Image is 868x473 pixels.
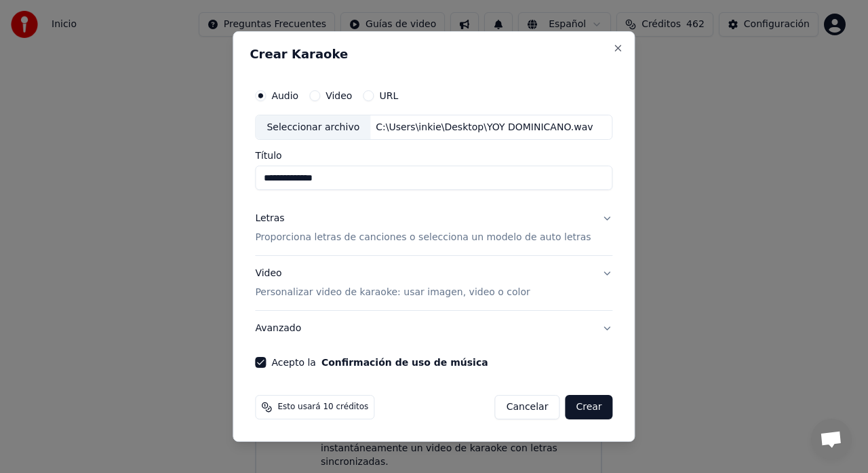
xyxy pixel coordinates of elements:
div: Seleccionar archivo [256,115,370,140]
p: Personalizar video de karaoke: usar imagen, video o color [255,286,530,299]
label: Audio [271,91,298,100]
button: Avanzado [255,311,612,346]
div: C:\Users\inkie\Desktop\YOY DOMINICANO.wav [370,121,598,134]
button: Cancelar [495,395,560,419]
label: Video [325,91,352,100]
button: Crear [565,395,612,419]
button: Acepto la [321,358,488,367]
button: LetrasProporciona letras de canciones o selecciona un modelo de auto letras [255,202,612,256]
label: Acepto la [271,358,488,367]
p: Proporciona letras de canciones o selecciona un modelo de auto letras [255,231,591,245]
label: URL [379,91,398,100]
label: Título [255,151,612,161]
div: Video [255,267,530,300]
button: VideoPersonalizar video de karaoke: usar imagen, video o color [255,257,612,311]
span: Esto usará 10 créditos [277,402,368,413]
div: Letras [255,212,284,226]
h2: Crear Karaoke [250,48,618,60]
